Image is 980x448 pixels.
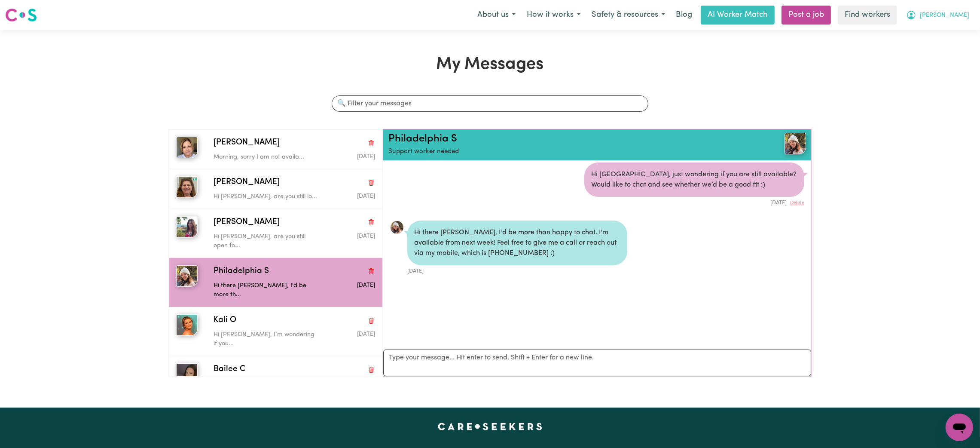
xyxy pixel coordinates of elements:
[169,258,382,307] button: Philadelphia SPhiladelphia SDelete conversationHi there [PERSON_NAME], I'd be more th...Message s...
[357,331,375,337] span: Message sent on August 6, 2025
[671,6,697,25] a: Blog
[176,314,198,336] img: Kali O
[5,7,37,23] img: Careseekers logo
[472,6,521,24] button: About us
[176,216,198,238] img: Sara P
[367,266,375,277] button: Delete conversation
[214,363,245,376] span: Bailee C
[785,133,806,154] img: View Philadelphia S's profile
[176,363,198,385] img: Bailee C
[920,11,969,20] span: [PERSON_NAME]
[214,192,321,202] p: Hi [PERSON_NAME], are you still lo...
[407,221,627,265] div: Hi there [PERSON_NAME], I'd be more than happy to chat. I'm available from next week! Feel free t...
[214,265,269,278] span: Philadelphia S
[736,133,806,154] a: Philadelphia S
[388,147,736,157] p: Support worker needed
[214,137,280,149] span: [PERSON_NAME]
[390,221,404,234] img: 6ED43316DF12C39D4A50AD3C648CBCAD_avatar_blob
[367,217,375,228] button: Delete conversation
[367,364,375,375] button: Delete conversation
[214,281,321,300] p: Hi there [PERSON_NAME], I'd be more th...
[521,6,586,24] button: How it works
[438,423,542,430] a: Careseekers home page
[214,176,280,189] span: [PERSON_NAME]
[332,95,648,112] input: 🔍 Filter your messages
[367,177,375,188] button: Delete conversation
[838,6,897,25] a: Find workers
[5,5,37,25] a: Careseekers logo
[169,307,382,356] button: Kali OKali ODelete conversationHi [PERSON_NAME], I’m wondering if you...Message sent on August 6,...
[214,216,280,229] span: [PERSON_NAME]
[357,282,375,288] span: Message sent on August 3, 2025
[357,233,375,239] span: Message sent on August 4, 2025
[584,197,804,207] div: [DATE]
[901,6,975,24] button: My Account
[701,6,775,25] a: AI Worker Match
[169,169,382,209] button: Christina N[PERSON_NAME]Delete conversationHi [PERSON_NAME], are you still lo...Message sent on A...
[214,330,321,349] p: Hi [PERSON_NAME], I’m wondering if you...
[169,356,382,396] button: Bailee CBailee CDelete conversationI would like to apply for the ...Message sent on November 5, 2024
[946,414,973,441] iframe: Button to launch messaging window, conversation in progress
[357,193,375,199] span: Message sent on August 4, 2025
[407,265,627,275] div: [DATE]
[176,137,198,158] img: Diana F
[586,6,671,24] button: Safety & resources
[169,129,382,169] button: Diana F[PERSON_NAME]Delete conversationMorning, sorry I am not availa...Message sent on August 5,...
[357,154,375,160] span: Message sent on August 5, 2025
[390,221,404,234] a: View Philadelphia S's profile
[367,315,375,326] button: Delete conversation
[790,199,804,207] button: Delete
[367,137,375,148] button: Delete conversation
[214,153,321,162] p: Morning, sorry I am not availa...
[782,6,831,25] a: Post a job
[214,314,236,327] span: Kali O
[176,265,198,287] img: Philadelphia S
[388,134,457,144] a: Philadelphia S
[176,176,198,198] img: Christina N
[214,232,321,251] p: Hi [PERSON_NAME], are you still open fo...
[169,209,382,258] button: Sara P[PERSON_NAME]Delete conversationHi [PERSON_NAME], are you still open fo...Message sent on A...
[584,163,804,197] div: Hi [GEOGRAPHIC_DATA], just wondering if you are still available? Would like to chat and see wheth...
[168,54,812,75] h1: My Messages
